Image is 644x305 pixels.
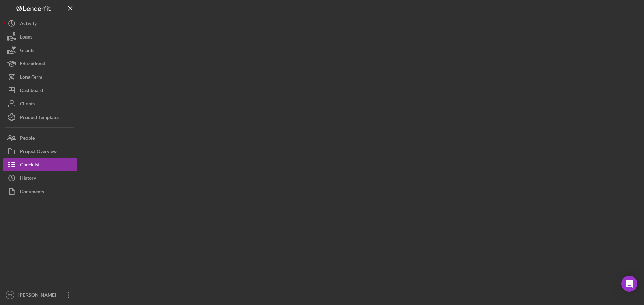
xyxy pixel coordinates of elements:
button: Product Templates [3,110,77,124]
button: Grants [3,44,77,57]
div: History [20,171,36,186]
div: Long-Term [20,70,42,85]
button: People [3,131,77,145]
button: Educational [3,57,77,70]
button: Checklist [3,158,77,171]
div: Open Intercom Messenger [621,276,637,292]
div: People [20,131,35,146]
div: Project Overview [20,145,57,160]
div: Checklist [20,158,40,173]
div: Educational [20,57,45,72]
div: Dashboard [20,84,43,99]
div: Product Templates [20,110,59,126]
button: History [3,171,77,185]
div: Clients [20,97,35,112]
button: Long-Term [3,70,77,84]
div: Loans [20,30,32,45]
button: Activity [3,17,77,30]
button: ES[PERSON_NAME] [3,288,77,302]
button: Dashboard [3,84,77,97]
div: Grants [20,44,34,59]
text: ES [8,293,12,297]
button: Clients [3,97,77,110]
button: Project Overview [3,145,77,158]
div: Documents [20,185,44,200]
div: Activity [20,17,37,32]
div: [PERSON_NAME] [17,288,60,303]
button: Loans [3,30,77,44]
button: Documents [3,185,77,198]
